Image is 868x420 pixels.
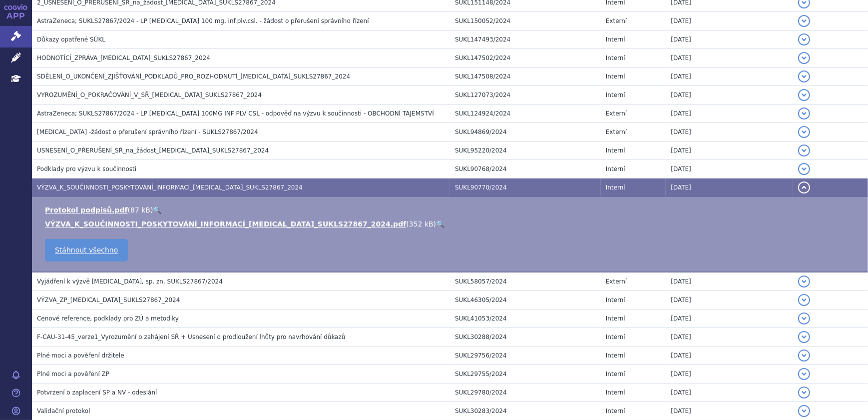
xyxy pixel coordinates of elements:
[37,370,109,377] span: Plné moci a pověření ZP
[37,91,262,98] span: VYROZUMĚNÍ_O_POKRAČOVÁNÍ_V_SŘ_ENHERTU_SUKLS27867_2024
[606,73,625,80] span: Interní
[450,328,601,346] td: SUKL30288/2024
[798,386,810,398] button: detail
[606,54,625,61] span: Interní
[153,206,161,214] a: 🔍
[606,110,627,117] span: Externí
[606,91,625,98] span: Interní
[37,333,345,340] span: F-CAU-31-45_verze1_Vyrozumění o zahájení SŘ + Usnesení o prodloužení lhůty pro navrhování důkazů
[606,184,625,191] span: Interní
[37,278,223,285] span: Vyjádření k výzvě ENHERTU, sp. zn. SUKLS27867/2024
[798,312,810,324] button: detail
[37,54,210,61] span: HODNOTÍCÍ_ZPRÁVA_ENHERTU_SUKLS27867_2024
[798,405,810,417] button: detail
[606,333,625,340] span: Interní
[450,104,601,123] td: SUKL124924/2024
[37,36,105,43] span: Důkazy opatřené SÚKL
[606,370,625,377] span: Interní
[798,275,810,287] button: detail
[450,291,601,309] td: SUKL46305/2024
[450,49,601,67] td: SUKL147502/2024
[666,178,793,197] td: [DATE]
[798,349,810,361] button: detail
[450,383,601,402] td: SUKL29780/2024
[666,49,793,67] td: [DATE]
[666,160,793,178] td: [DATE]
[37,147,269,154] span: USNESENÍ_O_PŘERUŠENÍ_SŘ_na_žádost_ENHERTU_SUKLS27867_2024
[606,17,627,24] span: Externí
[606,36,625,43] span: Interní
[798,294,810,306] button: detail
[666,383,793,402] td: [DATE]
[798,89,810,101] button: detail
[798,33,810,45] button: detail
[37,128,258,135] span: ENHERTU -žádost o přerušení správního řízení - SUKLS27867/2024
[37,165,136,172] span: Podklady pro výzvu k součinnosti
[37,296,180,303] span: VÝZVA_ZP_ENHERTU_SUKLS27867_2024
[798,181,810,193] button: detail
[798,144,810,156] button: detail
[450,12,601,30] td: SUKL150052/2024
[798,331,810,343] button: detail
[666,104,793,123] td: [DATE]
[45,219,858,229] li: ( )
[450,272,601,291] td: SUKL58057/2024
[606,352,625,359] span: Interní
[450,365,601,383] td: SUKL29755/2024
[37,389,157,396] span: Potvrzení o zaplacení SP a NV - odeslání
[45,205,858,215] li: ( )
[798,107,810,119] button: detail
[45,220,406,228] a: VÝZVA_K_SOUČINNOSTI_POSKYTOVÁNÍ_INFORMACÍ_[MEDICAL_DATA]_SUKLS27867_2024.pdf
[450,346,601,365] td: SUKL29756/2024
[37,184,303,191] span: VÝZVA_K_SOUČINNOSTI_POSKYTOVÁNÍ_INFORMACÍ_ENHERTU_SUKLS27867_2024
[666,291,793,309] td: [DATE]
[37,407,90,414] span: Validační protokol
[37,315,179,322] span: Cenové reference, podklady pro ZÚ a metodiky
[666,328,793,346] td: [DATE]
[606,407,625,414] span: Interní
[450,141,601,160] td: SUKL95220/2024
[798,126,810,138] button: detail
[666,12,793,30] td: [DATE]
[798,15,810,27] button: detail
[666,365,793,383] td: [DATE]
[450,123,601,141] td: SUKL94869/2024
[606,389,625,396] span: Interní
[606,315,625,322] span: Interní
[450,30,601,49] td: SUKL147493/2024
[45,239,128,261] a: Stáhnout všechno
[666,30,793,49] td: [DATE]
[37,73,350,80] span: SDĚLENÍ_O_UKONČENÍ_ZJIŠŤOVÁNÍ_PODKLADŮ_PRO_ROZHODNUTÍ_ENHERTU_SUKLS27867_2024
[450,309,601,328] td: SUKL41053/2024
[450,160,601,178] td: SUKL90768/2024
[409,220,434,228] span: 352 kB
[450,178,601,197] td: SUKL90770/2024
[45,206,128,214] a: Protokol podpisů.pdf
[450,86,601,104] td: SUKL127073/2024
[606,128,627,135] span: Externí
[666,123,793,141] td: [DATE]
[606,278,627,285] span: Externí
[37,110,434,117] span: AstraZeneca; SUKLS27867/2024 - LP ENHERTU 100MG INF PLV CSL - odpověď na výzvu k součinnosti - OB...
[606,296,625,303] span: Interní
[666,67,793,86] td: [DATE]
[606,165,625,172] span: Interní
[798,163,810,175] button: detail
[666,272,793,291] td: [DATE]
[450,67,601,86] td: SUKL147508/2024
[130,206,150,214] span: 87 kB
[666,86,793,104] td: [DATE]
[436,220,444,228] a: 🔍
[666,309,793,328] td: [DATE]
[37,352,124,359] span: Plné moci a pověření držitele
[666,141,793,160] td: [DATE]
[798,70,810,82] button: detail
[606,147,625,154] span: Interní
[798,52,810,64] button: detail
[37,17,369,24] span: AstraZeneca; SUKLS27867/2024 - LP ENHERTU 100 mg, inf.plv.csl. - žádost o přerušení správního řízení
[666,346,793,365] td: [DATE]
[798,368,810,380] button: detail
